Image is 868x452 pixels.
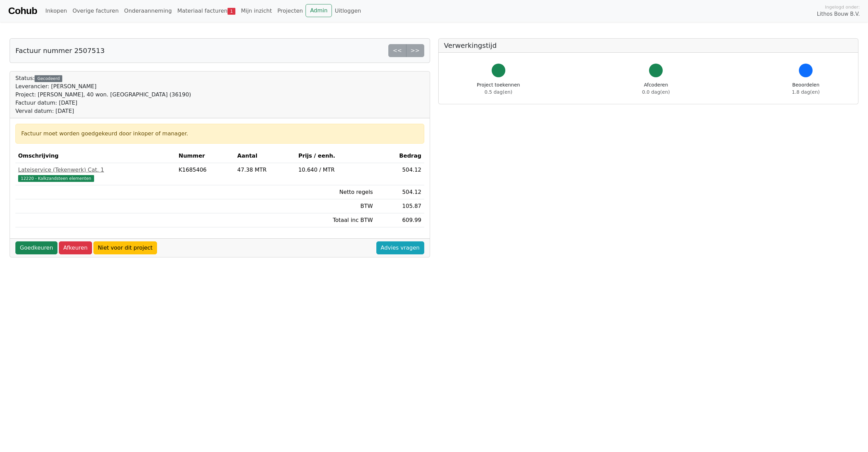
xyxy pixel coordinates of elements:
div: 10.640 / MTR [298,166,373,174]
a: Afkeuren [59,241,92,254]
td: K1685406 [176,163,235,185]
span: 1 [228,8,235,15]
a: Lateiservice (Tekenwerk) Cat. 112220 - Kalkzandsteen elementen [18,166,173,182]
td: 105.87 [376,199,424,213]
th: Aantal [235,149,296,163]
span: 1.8 dag(en) [792,89,820,95]
a: Overige facturen [70,4,121,18]
h5: Factuur nummer 2507513 [15,46,105,55]
h5: Verwerkingstijd [444,41,853,50]
div: Lateiservice (Tekenwerk) Cat. 1 [18,166,173,174]
div: Gecodeerd [35,75,62,82]
span: Lithos Bouw B.V. [817,10,860,18]
div: Status: [15,74,191,115]
th: Omschrijving [15,149,176,163]
td: BTW [296,199,376,213]
a: Uitloggen [332,4,364,18]
a: Cohub [8,3,37,19]
th: Prijs / eenh. [296,149,376,163]
div: Afcoderen [642,81,670,96]
th: Nummer [176,149,235,163]
span: 0.0 dag(en) [642,89,670,95]
div: Factuur datum: [DATE] [15,99,191,107]
a: Niet voor dit project [93,241,157,254]
a: Projecten [275,4,306,18]
a: Mijn inzicht [238,4,275,18]
div: Factuur moet worden goedgekeurd door inkoper of manager. [21,130,418,138]
a: Materiaal facturen1 [174,4,238,18]
th: Bedrag [376,149,424,163]
div: Verval datum: [DATE] [15,107,191,115]
td: 504.12 [376,163,424,185]
td: Netto regels [296,185,376,199]
div: Leverancier: [PERSON_NAME] [15,82,191,91]
div: Beoordelen [792,81,820,96]
div: Project: [PERSON_NAME], 40 won. [GEOGRAPHIC_DATA] (36190) [15,91,191,99]
td: 609.99 [376,213,424,227]
a: Onderaanneming [121,4,174,18]
div: Project toekennen [477,81,520,96]
div: 47.38 MTR [237,166,293,174]
span: Ingelogd onder: [825,4,860,10]
td: Totaal inc BTW [296,213,376,227]
a: Advies vragen [376,241,424,254]
a: Admin [306,4,332,17]
span: 12220 - Kalkzandsteen elementen [18,175,94,182]
a: Inkopen [42,4,69,18]
span: 0.5 dag(en) [484,89,512,95]
td: 504.12 [376,185,424,199]
a: Goedkeuren [15,241,57,254]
